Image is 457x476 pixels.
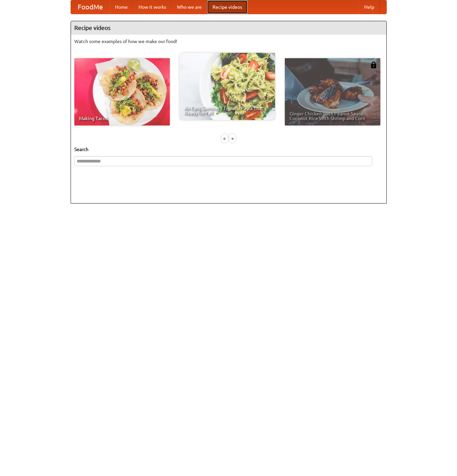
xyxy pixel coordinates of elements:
p: Watch some examples of how we make our food! [74,38,383,45]
h4: Recipe videos [71,21,386,35]
a: Recipe videos [207,0,247,14]
a: Making Tacos [74,58,170,125]
h5: Search [74,146,383,153]
a: Home [110,0,133,14]
a: How it works [133,0,172,14]
span: Making Tacos [79,116,165,121]
a: FoodMe [71,0,110,14]
img: 483408.png [370,62,377,68]
div: » [229,134,235,143]
a: Help [359,0,380,14]
span: An Easy, Summery Tomato Pasta That's Ready for Fall [184,106,270,115]
a: Who we are [172,0,207,14]
a: An Easy, Summery Tomato Pasta That's Ready for Fall [180,53,275,120]
div: « [222,134,228,143]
